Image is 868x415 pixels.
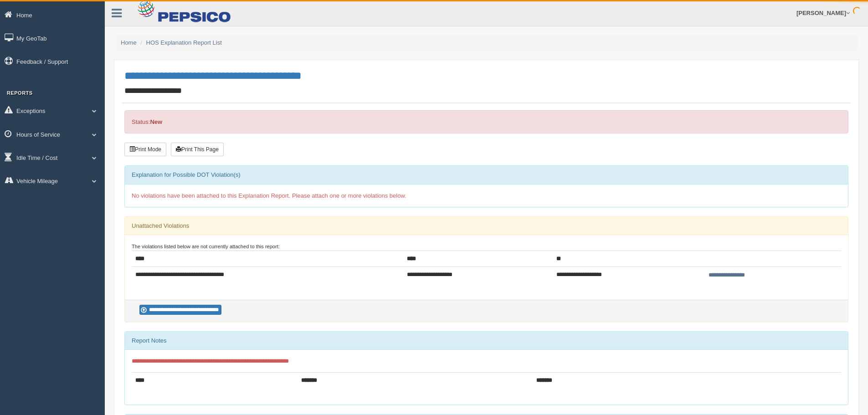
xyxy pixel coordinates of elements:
[125,166,848,184] div: Explanation for Possible DOT Violation(s)
[125,217,848,235] div: Unattached Violations
[125,332,848,350] div: Report Notes
[124,143,166,156] button: Print Mode
[150,118,162,125] strong: New
[121,39,137,46] a: Home
[171,143,224,156] button: Print This Page
[146,39,222,46] a: HOS Explanation Report List
[124,110,848,133] div: Status:
[132,192,406,199] span: No violations have been attached to this Explanation Report. Please attach one or more violations...
[132,244,280,249] small: The violations listed below are not currently attached to this report:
